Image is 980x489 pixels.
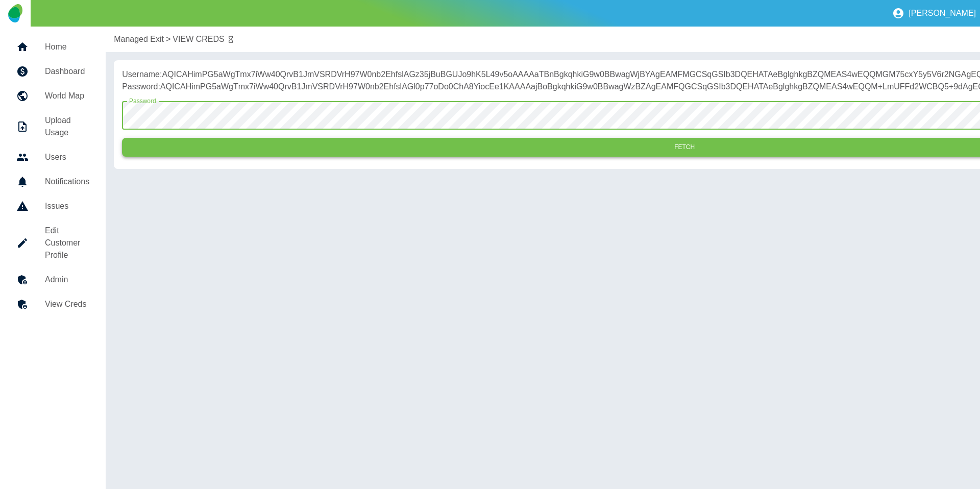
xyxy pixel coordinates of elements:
h5: Home [45,41,89,53]
a: Notifications [8,169,97,194]
h5: Issues [45,200,89,212]
img: Logo [8,4,22,22]
a: Issues [8,194,97,218]
h5: Edit Customer Profile [45,225,89,261]
h5: Dashboard [45,65,89,78]
a: Edit Customer Profile [8,218,97,267]
p: [PERSON_NAME] [909,9,976,18]
a: VIEW CREDS [173,33,224,45]
a: Admin [8,267,97,292]
h5: World Map [45,90,89,102]
button: [PERSON_NAME] [888,3,980,23]
h5: Notifications [45,176,89,188]
a: Upload Usage [8,108,97,145]
a: Home [8,35,97,59]
a: Managed Exit [114,33,164,45]
h5: Users [45,151,89,163]
label: Password [129,96,156,105]
a: View Creds [8,292,97,316]
h5: View Creds [45,298,89,310]
a: World Map [8,84,97,108]
h5: Admin [45,274,89,286]
p: > [166,33,170,45]
a: Users [8,145,97,169]
a: Dashboard [8,59,97,84]
h5: Upload Usage [45,114,89,139]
